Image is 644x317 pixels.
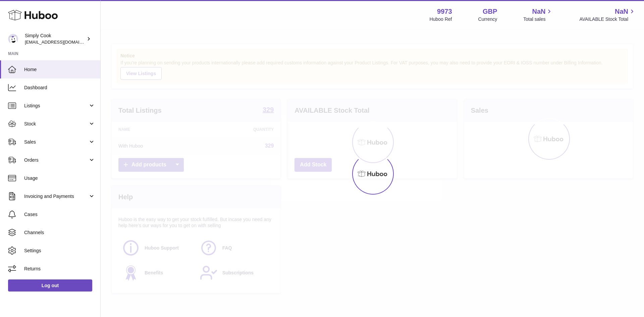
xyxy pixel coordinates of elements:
span: Settings [24,248,95,254]
strong: GBP [483,7,497,16]
span: Usage [24,175,95,181]
span: Dashboard [24,85,95,91]
span: Listings [24,103,88,109]
a: NaN AVAILABLE Stock Total [579,7,636,22]
img: internalAdmin-9973@internal.huboo.com [8,34,18,44]
div: Currency [478,16,497,22]
span: Total sales [523,16,553,22]
span: AVAILABLE Stock Total [579,16,636,22]
span: [EMAIL_ADDRESS][DOMAIN_NAME] [25,39,99,45]
span: Channels [24,229,95,236]
span: NaN [532,7,545,16]
strong: 9973 [437,7,452,16]
span: Home [24,66,95,73]
span: Returns [24,266,95,272]
span: NaN [615,7,628,16]
span: Cases [24,211,95,218]
span: Invoicing and Payments [24,193,88,200]
a: Log out [8,279,92,292]
span: Orders [24,157,88,163]
div: Simply Cook [25,33,85,45]
span: Sales [24,139,88,145]
a: NaN Total sales [523,7,553,22]
div: Huboo Ref [430,16,452,22]
span: Stock [24,121,88,127]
